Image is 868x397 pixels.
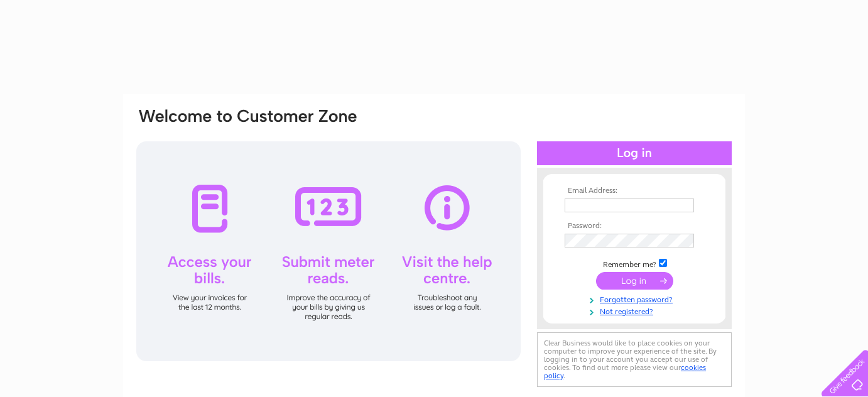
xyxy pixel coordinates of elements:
input: Submit [596,272,673,290]
a: cookies policy [544,363,706,380]
td: Remember me? [561,257,707,269]
th: Email Address: [561,187,707,195]
th: Password: [561,222,707,231]
a: Not registered? [565,305,707,317]
a: Forgotten password? [565,293,707,305]
div: Clear Business would like to place cookies on your computer to improve your experience of the sit... [537,332,732,387]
